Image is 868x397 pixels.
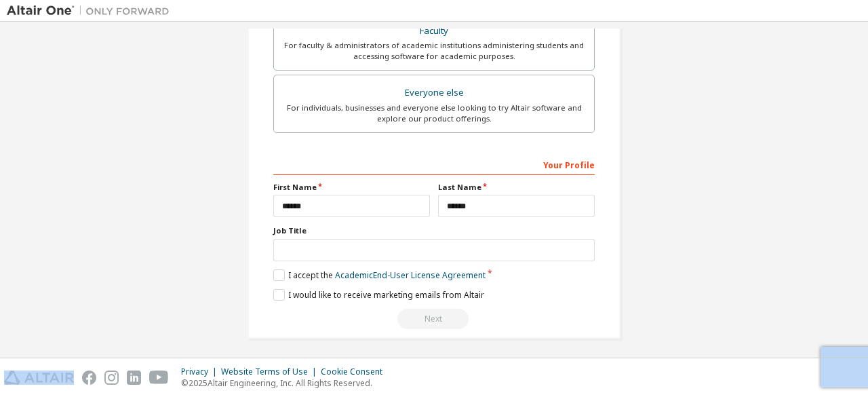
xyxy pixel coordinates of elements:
img: facebook.svg [82,371,96,385]
label: I accept the [273,269,486,281]
img: altair_logo.svg [4,371,74,385]
div: Faculty [282,22,586,41]
label: Job Title [273,225,595,236]
label: First Name [273,182,430,193]
div: Cookie Consent [321,366,391,377]
div: For individuals, businesses and everyone else looking to try Altair software and explore our prod... [282,102,586,124]
p: © 2025 Altair Engineering, Inc. All Rights Reserved. [181,377,391,389]
img: instagram.svg [104,371,119,385]
div: For faculty & administrators of academic institutions administering students and accessing softwa... [282,40,586,62]
label: Last Name [438,182,595,193]
label: I would like to receive marketing emails from Altair [273,289,484,301]
div: Your Profile [273,153,595,175]
div: Website Terms of Use [221,366,321,377]
img: youtube.svg [149,371,169,385]
div: Privacy [181,366,221,377]
img: linkedin.svg [127,371,141,385]
div: Email already exists [273,309,595,329]
a: Academic End-User License Agreement [335,269,486,281]
img: Altair One [7,4,176,18]
div: Everyone else [282,83,586,102]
